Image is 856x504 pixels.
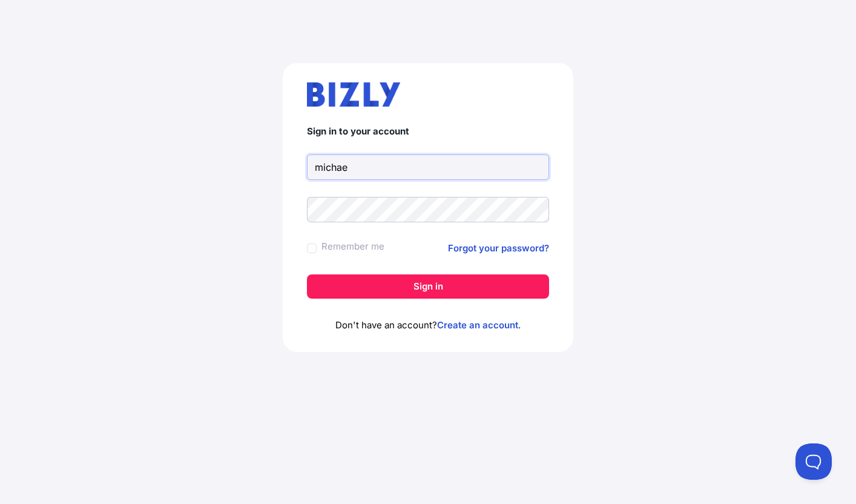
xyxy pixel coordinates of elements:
a: Create an account [437,319,518,331]
button: Sign in [307,274,549,299]
input: Email [307,154,549,180]
p: Don't have an account? . [307,318,549,333]
img: bizly_logo.svg [307,82,400,107]
iframe: Toggle Customer Support [795,443,832,480]
a: Forgot your password? [448,241,549,256]
label: Remember me [321,239,384,254]
h4: Sign in to your account [307,126,549,138]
